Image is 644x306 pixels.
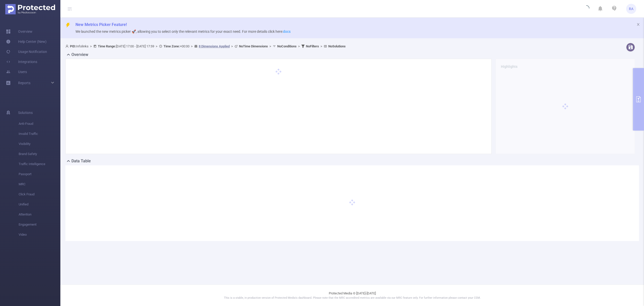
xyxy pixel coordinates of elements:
[65,44,346,48] span: Infolinks [DATE] 17:00 - [DATE] 17:59 +00:00
[277,44,297,48] b: No Conditions
[283,29,291,34] a: docs
[306,44,319,48] b: No Filters
[19,209,60,220] span: Attention
[297,44,301,48] span: >
[19,129,60,139] span: Invalid Traffic
[189,44,194,48] span: >
[18,108,33,118] span: Solutions
[19,220,60,230] span: Engagement
[636,22,640,27] button: icon: close
[6,67,27,77] a: Users
[239,44,268,48] b: No Time Dimensions
[6,37,47,47] a: Help Center (New)
[583,5,589,12] i: icon: loading
[71,158,91,164] h2: Data Table
[19,230,60,240] span: Video
[19,149,60,159] span: Brand Safety
[629,4,633,14] span: RA
[65,23,70,28] i: icon: thunderbolt
[19,179,60,189] span: MRC
[268,44,273,48] span: >
[154,44,159,48] span: >
[19,159,60,169] span: Traffic Intelligence
[18,81,30,85] span: Reports
[19,139,60,149] span: Visibility
[70,44,76,48] b: PID:
[73,296,631,300] p: This is a stable, in production version of Protected Media's dashboard. Please note that the MRC ...
[18,78,30,88] a: Reports
[199,44,230,48] u: 8 Dimensions Applied
[164,44,180,48] b: Time Zone:
[6,26,32,37] a: Overview
[636,23,640,26] i: icon: close
[19,119,60,129] span: Anti-Fraud
[19,169,60,179] span: Passport
[5,4,55,14] img: Protected Media
[19,189,60,199] span: Click Fraud
[71,52,88,58] h2: Overview
[328,44,346,48] b: No Solutions
[75,22,127,27] span: New Metrics Picker Feature!
[6,57,37,67] a: Integrations
[6,47,47,57] a: Usage Notification
[319,44,324,48] span: >
[89,44,93,48] span: >
[19,199,60,209] span: Unified
[98,44,116,48] b: Time Range:
[230,44,234,48] span: >
[60,285,644,306] footer: Protected Media © [DATE]-[DATE]
[75,29,291,34] span: We launched the new metrics picker 🚀, allowing you to select only the relevant metrics for your e...
[65,45,70,48] i: icon: user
